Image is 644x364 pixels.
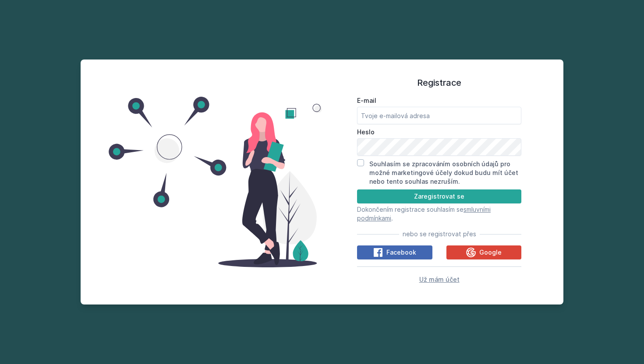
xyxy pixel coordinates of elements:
span: Už mám účet [419,276,460,283]
span: nebo se registrovat přes [403,230,476,238]
label: Heslo [357,128,521,136]
p: Dokončením registrace souhlasím se . [357,205,521,223]
input: Tvoje e-mailová adresa [357,107,521,124]
button: Zaregistrovat se [357,189,521,203]
label: E-mail [357,96,521,105]
span: Google [479,248,502,257]
button: Facebook [357,245,432,259]
h1: Registrace [357,76,521,89]
label: Souhlasím se zpracováním osobních údajů pro možné marketingové účely dokud budu mít účet nebo ten... [369,160,518,185]
button: Google [446,245,522,259]
button: Už mám účet [419,274,460,284]
span: Facebook [386,248,416,257]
